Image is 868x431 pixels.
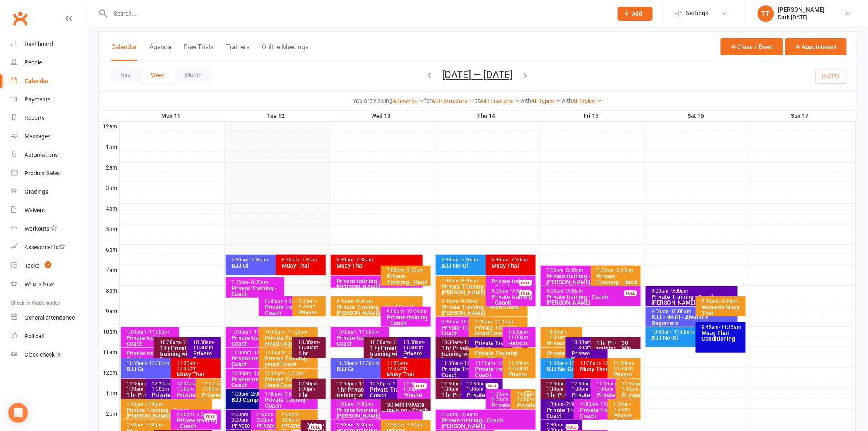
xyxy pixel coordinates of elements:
[282,391,302,397] span: - 2:00pm
[285,371,305,376] span: - 1:00pm
[265,304,316,321] div: Private training - Coach [PERSON_NAME]
[231,371,283,376] div: 12:00pm
[11,275,87,293] a: What's New
[151,392,186,415] div: Private Training - Coach [PERSON_NAME]
[25,281,54,287] div: What's New
[432,98,475,104] a: All Instructors
[25,115,45,121] div: Reports
[249,391,269,397] span: - 2:00pm
[265,371,316,376] div: 12:00pm
[547,381,568,392] span: - 1:30pm
[386,361,429,371] div: 11:30am
[475,340,526,357] div: Private Training - Coach [PERSON_NAME]
[651,330,736,335] div: 10:00am
[336,257,421,263] div: 6:30am
[701,330,744,342] div: Muay Thai Conditioning
[176,381,211,392] div: 12:30pm
[651,294,736,305] div: Private Training - Coach [PERSON_NAME]
[262,43,308,61] button: Online Meetings
[298,309,324,338] div: Private Training - Head Coach [PERSON_NAME]
[386,314,429,332] div: Private training - Coach [PERSON_NAME]
[580,361,631,366] div: 11:30am
[11,146,87,164] a: Automations
[519,280,532,286] div: FULL
[618,7,653,21] button: Add
[546,350,581,373] div: Private Training - Head Coach [PERSON_NAME]
[546,366,598,372] div: BJJ No-Gi
[404,339,425,351] span: - 11:30am
[486,383,499,389] div: FULL
[299,298,317,309] span: - 9:30am
[298,351,324,385] div: 1 hr Private training with Coach [PERSON_NAME]
[265,330,316,335] div: 10:00am
[475,97,480,104] strong: at
[11,346,87,364] a: Class kiosk mode
[11,220,87,238] a: Workouts
[462,339,484,345] span: - 11:30am
[231,350,283,355] div: 11:00am
[370,381,421,387] div: 12:30pm
[387,360,408,371] span: - 12:30pm
[459,319,482,325] span: - 10:30am
[491,289,534,294] div: 8:00am
[719,324,742,330] span: - 11:15am
[152,381,173,392] span: - 1:30pm
[596,273,639,296] div: Private Training - Head Coach [PERSON_NAME]
[370,345,421,362] div: 1 hr Private training with Coach [PERSON_NAME]
[99,162,119,172] th: 2am
[25,59,42,66] div: People
[25,225,49,232] div: Workouts
[571,392,606,415] div: Private Training - Coach [PERSON_NAME]
[281,257,324,263] div: 6:30am
[126,330,178,335] div: 10:00am
[564,268,584,273] span: - 8:00am
[546,294,640,305] div: Private training - Coach [PERSON_NAME]
[491,257,534,263] div: 6:30am
[298,340,324,351] div: 10:30am
[282,298,302,304] span: - 9:30am
[651,309,736,314] div: 9:00am
[644,111,749,121] th: Sat 16
[403,340,429,351] div: 10:30am
[475,325,526,342] div: Private Training - Head Coach [PERSON_NAME]
[11,53,87,72] a: People
[441,257,526,263] div: 6:30am
[176,361,219,371] div: 11:30am
[25,351,61,358] div: Class check-in
[441,325,493,342] div: Private Training - Coach [PERSON_NAME]
[111,43,137,61] button: Calendar
[480,98,520,104] a: All Locations
[285,329,308,335] span: - 11:00am
[11,327,87,346] a: Roll call
[11,183,87,201] a: Gradings
[252,371,272,376] span: - 1:00pm
[357,360,379,366] span: - 12:30pm
[8,403,28,423] div: Open Intercom Messenger
[624,290,637,296] div: FULL
[11,201,87,220] a: Waivers
[621,381,639,392] div: 12:30pm
[357,329,379,335] span: - 11:00am
[572,339,593,351] span: - 11:30am
[516,392,534,402] div: 1:00pm
[99,244,119,254] th: 6am
[597,381,618,392] span: - 1:30pm
[231,330,283,335] div: 10:00am
[459,278,479,284] span: - 8:30am
[160,345,211,362] div: 1 hr Private training with Coach [PERSON_NAME]
[99,306,119,316] th: 9am
[491,263,534,268] div: Muay Thai
[701,325,744,330] div: 9:45am
[441,299,526,304] div: 8:30am
[596,268,639,273] div: 7:00am
[298,299,324,309] div: 8:30am
[539,111,644,121] th: Fri 15
[25,133,50,140] div: Messages
[546,381,581,392] div: 12:30pm
[509,360,530,371] span: - 12:30pm
[298,392,324,426] div: 1 hr Private training with Coach [PERSON_NAME]
[441,304,526,316] div: Private Training - Head Coach [PERSON_NAME]
[336,335,388,352] div: Private training - Coach [PERSON_NAME]
[149,43,171,61] button: Agenda
[571,381,606,392] div: 12:30pm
